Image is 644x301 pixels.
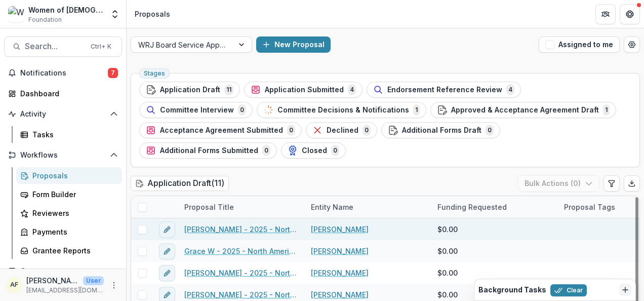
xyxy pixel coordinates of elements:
[478,286,546,294] h2: Background Tasks
[32,189,114,200] div: Form Builder
[32,245,114,256] div: Grantee Reports
[184,224,299,235] a: [PERSON_NAME] - 2025 - North American Board Service Application 2026
[4,36,122,57] button: Search...
[139,142,277,159] button: Additional Forms Submitted0
[178,202,240,212] div: Proposal Title
[451,106,599,115] span: Approved & Acceptance Agreement Draft
[305,196,431,218] div: Entity Name
[28,15,62,24] span: Foundation
[139,102,253,118] button: Committee Interview0
[311,246,369,256] a: [PERSON_NAME]
[89,41,113,52] div: Ctrl + K
[32,227,114,237] div: Payments
[16,205,122,221] a: Reviewers
[184,289,299,300] a: [PERSON_NAME] - 2025 - North American Board Service Application 2026
[437,268,458,278] span: $0.00
[184,246,299,256] a: Grace W - 2025 - North American Board Service Application 2026
[26,275,79,286] p: [PERSON_NAME]
[281,142,346,159] button: Closed0
[32,170,114,181] div: Proposals
[603,104,610,116] span: 1
[108,279,120,291] button: More
[224,84,233,95] span: 11
[160,146,258,155] span: Additional Forms Submitted
[603,175,620,192] button: Edit table settings
[108,68,118,78] span: 7
[381,122,500,138] button: Additional Forms Draft0
[135,9,170,19] div: Proposals
[184,268,299,278] a: [PERSON_NAME] - 2025 - North American Board Service Application 2026
[430,102,616,118] button: Approved & Acceptance Agreement Draft1
[8,6,24,22] img: Women of Reform Judaism
[367,82,521,98] button: Endorsement Reference Review4
[178,196,305,218] div: Proposal Title
[131,176,229,191] h2: Application Draft ( 11 )
[160,86,220,94] span: Application Draft
[311,268,369,278] a: [PERSON_NAME]
[539,36,620,53] button: Assigned to me
[437,289,458,300] span: $0.00
[620,4,640,24] button: Get Help
[257,102,426,118] button: Committee Decisions & Notifications1
[20,267,106,276] span: Contacts
[144,70,165,77] span: Stages
[160,106,234,115] span: Committee Interview
[4,106,122,122] button: Open Activity
[431,202,513,212] div: Funding Requested
[16,167,122,184] a: Proposals
[16,126,122,143] a: Tasks
[550,284,587,296] button: Clear
[305,202,359,212] div: Entity Name
[506,84,514,95] span: 4
[624,175,640,192] button: Export table data
[4,65,122,81] button: Notifications7
[20,69,108,78] span: Notifications
[16,223,122,240] a: Payments
[486,125,494,136] span: 0
[26,286,104,295] p: [EMAIL_ADDRESS][DOMAIN_NAME]
[25,42,85,51] span: Search...
[306,122,377,138] button: Declined0
[32,208,114,218] div: Reviewers
[431,196,558,218] div: Funding Requested
[331,145,339,156] span: 0
[20,88,114,99] div: Dashboard
[348,84,356,95] span: 4
[302,146,327,155] span: Closed
[4,263,122,279] button: Open Contacts
[387,86,502,94] span: Endorsement Reference Review
[160,126,283,135] span: Acceptance Agreement Submitted
[244,82,363,98] button: Application Submitted4
[624,36,640,53] button: Open table manager
[518,175,599,192] button: Bulk Actions (0)
[20,151,106,160] span: Workflows
[4,85,122,102] a: Dashboard
[413,104,420,116] span: 1
[28,5,104,15] div: Women of [DEMOGRAPHIC_DATA]
[363,125,371,136] span: 0
[437,246,458,256] span: $0.00
[311,289,369,300] a: [PERSON_NAME]
[265,86,344,94] span: Application Submitted
[139,82,240,98] button: Application Draft11
[108,4,122,24] button: Open entity switcher
[32,129,114,140] div: Tasks
[619,284,631,296] button: Dismiss
[262,145,270,156] span: 0
[16,242,122,259] a: Grantee Reports
[256,36,331,53] button: New Proposal
[20,110,106,119] span: Activity
[238,104,246,116] span: 0
[277,106,409,115] span: Committee Decisions & Notifications
[139,122,302,138] button: Acceptance Agreement Submitted0
[159,221,175,238] button: edit
[16,186,122,203] a: Form Builder
[558,202,621,212] div: Proposal Tags
[437,224,458,235] span: $0.00
[287,125,295,136] span: 0
[402,126,481,135] span: Additional Forms Draft
[131,7,174,21] nav: breadcrumb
